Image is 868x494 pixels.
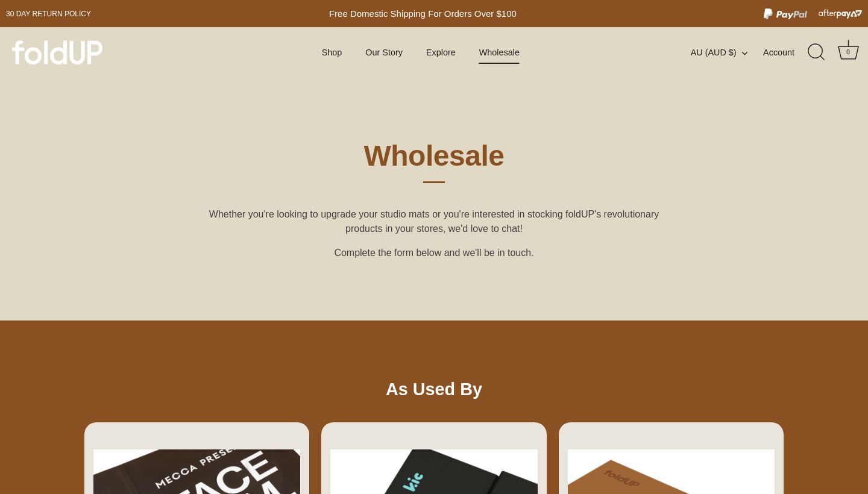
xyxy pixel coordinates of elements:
div: 0 [842,46,854,58]
button: AU (AUD $) [691,47,761,58]
a: Wholesale [468,41,530,64]
a: 30 day Return policy [6,7,91,21]
a: Search [804,39,830,66]
h2: Wholesale [208,138,660,183]
a: Shop [312,41,353,64]
div: Primary navigation [292,41,550,64]
h2: As Used By [386,381,482,398]
a: Our Story [355,41,413,64]
a: Cart [835,39,861,66]
p: Complete the form below and we'll be in touch. [208,246,660,260]
a: Account [763,45,807,60]
a: Explore [416,41,466,64]
p: Whether you're looking to upgrade your studio mats or you're interested in stocking foldUP's revo... [208,207,660,236]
